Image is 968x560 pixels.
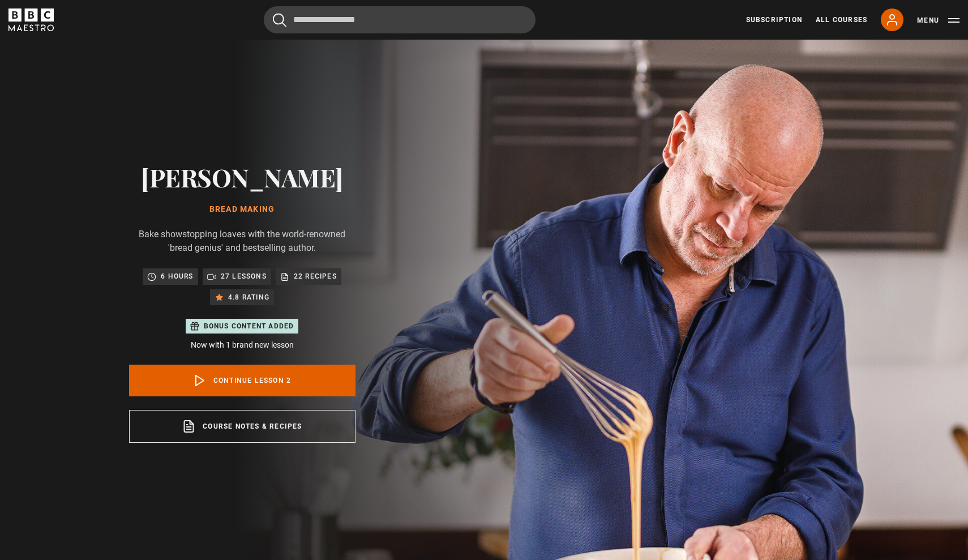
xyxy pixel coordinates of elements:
a: Continue lesson 2 [129,365,355,396]
p: 4.8 rating [228,292,269,303]
p: Bonus content added [204,321,294,331]
p: Now with 1 brand new lesson [129,339,355,351]
svg: BBC Maestro [8,8,54,31]
a: Course notes & recipes [129,410,355,443]
a: All Courses [816,15,867,25]
h1: Bread Making [129,205,355,214]
p: 27 lessons [221,271,267,282]
p: Bake showstopping loaves with the world-renowned 'bread genius' and bestselling author. [129,228,355,255]
p: 22 recipes [294,271,337,282]
p: 6 hours [161,271,193,282]
button: Toggle navigation [917,15,960,26]
button: Submit the search query [273,13,286,27]
h2: [PERSON_NAME] [129,163,355,191]
input: Search [264,6,536,33]
a: Subscription [746,15,802,25]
